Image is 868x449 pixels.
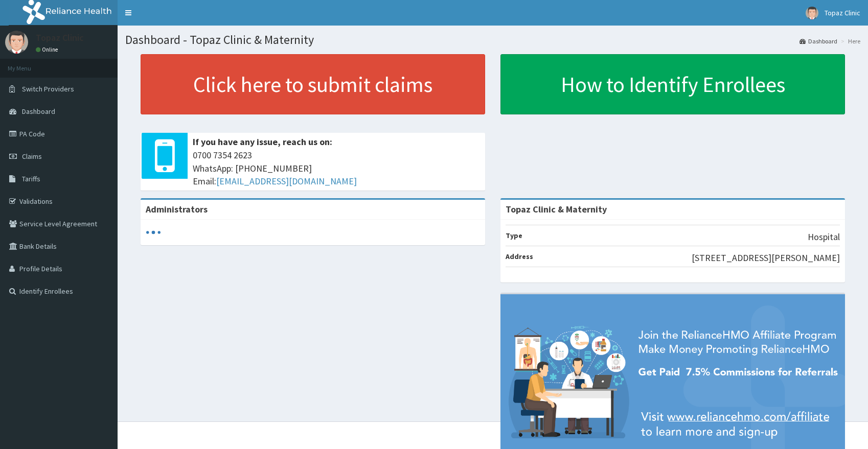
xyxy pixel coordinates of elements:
[838,37,860,45] li: Here
[800,37,837,45] a: Dashboard
[692,251,840,265] p: [STREET_ADDRESS][PERSON_NAME]
[36,46,60,53] a: Online
[22,107,55,116] span: Dashboard
[22,84,74,93] span: Switch Providers
[146,203,208,215] b: Administrators
[193,149,480,188] span: 0700 7354 2623 WhatsApp: [PHONE_NUMBER] Email:
[506,203,607,215] strong: Topaz Clinic & Maternity
[506,231,522,240] b: Type
[22,152,42,161] span: Claims
[806,7,818,19] img: User Image
[5,31,28,54] img: User Image
[36,33,84,42] p: Topaz Clinic
[141,54,485,114] a: Click here to submit claims
[125,33,860,46] h1: Dashboard - Topaz Clinic & Maternity
[216,175,357,187] a: [EMAIL_ADDRESS][DOMAIN_NAME]
[825,8,860,17] span: Topaz Clinic
[500,54,845,114] a: How to Identify Enrollees
[808,230,840,244] p: Hospital
[506,252,533,261] b: Address
[193,136,332,148] b: If you have any issue, reach us on:
[22,174,40,183] span: Tariffs
[146,225,161,240] svg: audio-loading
